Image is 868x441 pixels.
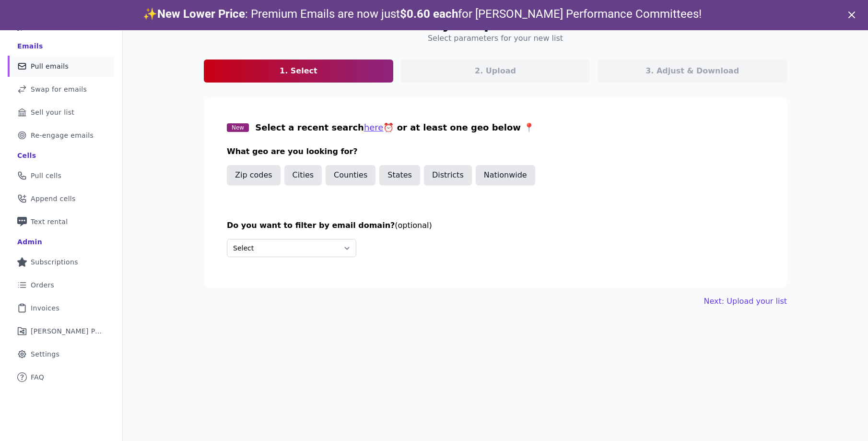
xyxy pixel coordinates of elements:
[8,321,115,342] a: [PERSON_NAME] Performance
[475,65,516,77] p: 2. Upload
[8,251,115,273] a: Subscriptions
[424,165,472,185] button: Districts
[31,372,44,382] span: FAQ
[31,280,54,290] span: Orders
[31,107,74,117] span: Sell your list
[284,165,322,185] button: Cities
[8,165,115,186] a: Pull cells
[8,125,115,146] a: Re-engage emails
[31,61,69,71] span: Pull emails
[8,344,115,365] a: Settings
[476,165,535,185] button: Nationwide
[227,221,395,230] span: Do you want to filter by email domain?
[395,221,432,230] span: (optional)
[8,102,115,123] a: Sell your list
[31,349,59,359] span: Settings
[31,84,87,94] span: Swap for emails
[280,65,317,77] p: 1. Select
[8,211,115,232] a: Text rental
[227,165,281,185] button: Zip codes
[17,41,43,51] div: Emails
[31,303,59,313] span: Invoices
[645,65,739,77] p: 3. Adjust & Download
[326,165,375,185] button: Counties
[227,123,249,132] span: New
[17,151,36,160] div: Cells
[227,146,764,157] h3: What geo are you looking for?
[31,326,103,336] span: [PERSON_NAME] Performance
[8,298,115,319] a: Invoices
[8,188,115,209] a: Append cells
[704,296,787,307] button: Next: Upload your list
[379,165,420,185] button: States
[17,237,42,247] div: Admin
[31,217,68,226] span: Text rental
[428,33,563,44] h4: Select parameters for your new list
[8,56,115,77] a: Pull emails
[31,171,61,180] span: Pull cells
[364,121,384,134] button: here
[8,79,115,100] a: Swap for emails
[255,122,534,132] span: Select a recent search ⏰ or at least one geo below 📍
[31,131,94,140] span: Re-engage emails
[8,274,115,296] a: Orders
[8,367,115,388] a: FAQ
[31,194,76,203] span: Append cells
[31,257,78,267] span: Subscriptions
[204,60,393,83] a: 1. Select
